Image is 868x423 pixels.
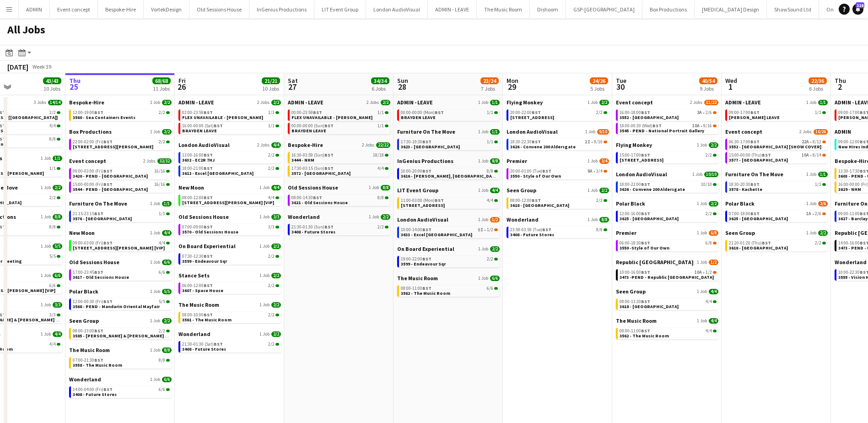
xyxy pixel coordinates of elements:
[477,0,530,18] button: The Music Room
[852,4,863,15] a: 116
[98,0,144,18] button: Bespoke-Hire
[7,62,28,71] div: [DATE]
[695,0,767,18] button: [MEDICAL_DATA] Design
[249,0,314,18] button: InGenius Productions
[366,0,428,18] button: London AudioVisual
[767,0,819,18] button: ShawSound Ltd
[566,0,642,18] button: GSP-[GEOGRAPHIC_DATA]
[189,0,249,18] button: Old Sessions House
[19,0,50,18] button: ADMIN
[144,0,189,18] button: VortekDesign
[30,63,53,70] span: Week 39
[314,0,366,18] button: LIT Event Group
[428,0,477,18] button: ADMIN - LEAVE
[530,0,566,18] button: Dishoom
[856,2,864,8] span: 116
[50,0,98,18] button: Event concept
[642,0,695,18] button: Box Productions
